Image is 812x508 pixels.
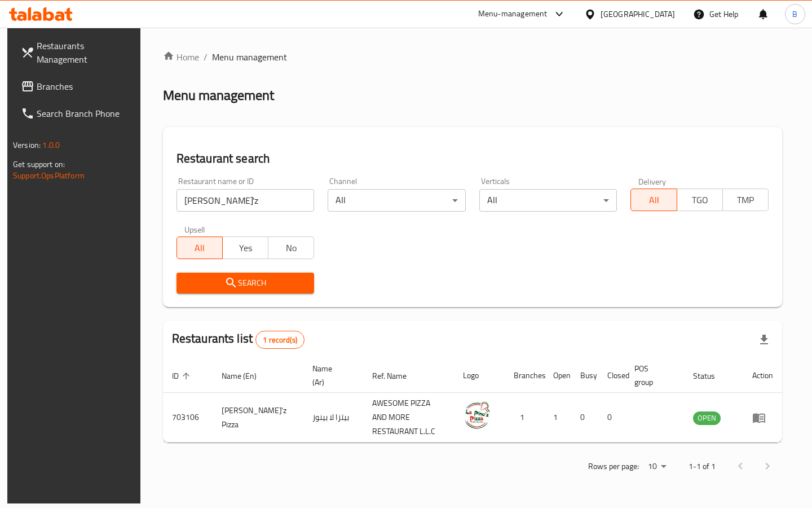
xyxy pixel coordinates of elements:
[184,225,205,233] label: Upsell
[172,369,193,383] span: ID
[598,393,625,443] td: 0
[601,8,675,20] div: [GEOGRAPHIC_DATA]
[598,358,625,393] th: Closed
[256,335,304,345] span: 1 record(s)
[571,358,598,393] th: Busy
[636,192,672,208] span: All
[505,358,544,393] th: Branches
[689,459,716,474] p: 1-1 of 1
[478,7,548,21] div: Menu-management
[571,393,598,443] td: 0
[363,393,454,443] td: AWESOME PIZZA AND MORE RESTAURANT L.L.C
[743,358,782,393] th: Action
[588,459,639,474] p: Rows per page:
[638,177,667,185] label: Delivery
[693,411,721,425] div: OPEN
[643,458,670,475] div: Rows per page:
[792,8,797,20] span: B
[312,362,350,389] span: Name (Ar)
[222,237,268,259] button: Yes
[186,276,306,290] span: Search
[13,157,65,172] span: Get support on:
[163,86,274,104] h2: Menu management
[176,189,315,212] input: Search for restaurant name or ID..
[752,411,773,424] div: Menu
[176,273,315,294] button: Search
[227,240,264,256] span: Yes
[222,369,271,383] span: Name (En)
[163,358,782,443] table: enhanced table
[37,39,134,66] span: Restaurants Management
[751,326,778,353] div: Export file
[42,138,60,152] span: 1.0.0
[12,73,143,100] a: Branches
[212,50,287,64] span: Menu management
[682,192,718,208] span: TGO
[163,50,199,64] a: Home
[454,358,505,393] th: Logo
[634,362,670,389] span: POS group
[176,237,223,259] button: All
[163,393,213,443] td: 703106
[204,50,208,64] li: /
[176,150,769,167] h2: Restaurant search
[727,192,764,208] span: TMP
[13,168,85,183] a: Support.OpsPlatform
[12,32,143,73] a: Restaurants Management
[479,189,617,212] div: All
[630,189,677,211] button: All
[37,80,134,93] span: Branches
[372,369,421,383] span: Ref. Name
[505,393,544,443] td: 1
[544,358,571,393] th: Open
[544,393,571,443] td: 1
[463,401,491,430] img: La Pino'z Pizza
[268,237,314,259] button: No
[37,107,134,120] span: Search Branch Phone
[172,330,304,349] h2: Restaurants list
[163,50,782,64] nav: breadcrumb
[303,393,363,443] td: بيتزا لا بينوز
[213,393,303,443] td: [PERSON_NAME]'z Pizza
[677,189,723,211] button: TGO
[182,240,218,256] span: All
[693,411,721,424] span: OPEN
[13,138,41,152] span: Version:
[12,100,143,127] a: Search Branch Phone
[328,189,466,212] div: All
[722,189,769,211] button: TMP
[693,369,730,383] span: Status
[273,240,310,256] span: No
